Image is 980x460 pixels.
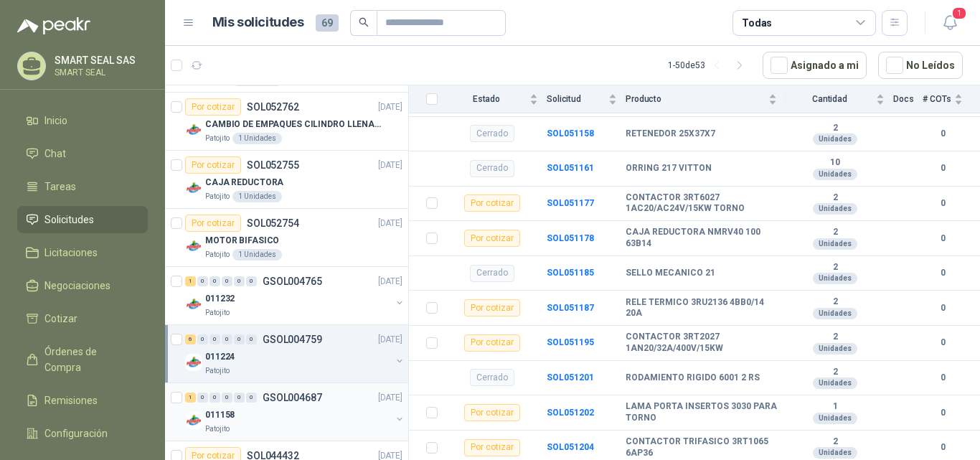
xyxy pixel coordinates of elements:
b: SOL051185 [547,268,594,278]
a: Por cotizarSOL052754[DATE] Company LogoMOTOR BIFASICOPatojito1 Unidades [165,209,408,267]
div: Unidades [813,273,857,284]
span: Inicio [44,113,67,128]
p: [DATE] [378,391,402,405]
div: Por cotizar [464,194,520,212]
a: Inicio [17,107,148,134]
p: CAMBIO DE EMPAQUES CILINDRO LLENADORA MANUALNUAL [205,118,384,131]
b: 0 [923,371,963,385]
a: SOL051204 [547,442,594,452]
div: 1 - 50 de 53 [668,54,751,77]
div: Unidades [813,238,857,250]
div: 0 [246,276,257,286]
p: [DATE] [378,275,402,288]
span: Tareas [44,179,76,194]
div: 1 [185,276,196,286]
p: [DATE] [378,159,402,172]
a: Configuración [17,420,148,447]
p: GSOL004687 [263,393,322,403]
a: Negociaciones [17,272,148,299]
button: Asignado a mi [763,52,867,79]
b: 2 [786,227,885,238]
div: Unidades [813,413,857,424]
b: RETENEDOR 25X37X7 [626,128,715,140]
span: search [359,17,369,27]
th: # COTs [923,85,980,113]
p: Patojito [205,365,230,377]
span: 69 [316,14,339,32]
a: 1 0 0 0 0 0 GSOL004687[DATE] Company Logo011158Patojito [185,389,405,435]
b: CAJA REDUCTORA NMRV40 100 63B14 [626,227,777,249]
div: 0 [222,334,232,344]
div: Cerrado [470,125,514,142]
a: SOL051177 [547,198,594,208]
div: Por cotizar [464,334,520,352]
b: 0 [923,127,963,141]
b: 2 [786,296,885,308]
img: Logo peakr [17,17,90,34]
b: 2 [786,262,885,273]
a: Remisiones [17,387,148,414]
a: SOL051187 [547,303,594,313]
b: CONTACTOR TRIFASICO 3RT1065 6AP36 [626,436,777,459]
div: 0 [197,276,208,286]
b: 0 [923,336,963,349]
span: 1 [951,6,967,20]
img: Company Logo [185,238,202,255]
b: 1 [786,401,885,413]
p: Patojito [205,249,230,260]
div: 0 [222,393,232,403]
div: 0 [246,334,257,344]
div: Cerrado [470,160,514,177]
h1: Mis solicitudes [212,12,304,33]
div: Por cotizar [464,299,520,316]
p: SOL052754 [247,218,299,228]
div: 1 [185,393,196,403]
div: 1 Unidades [232,133,282,144]
p: SMART SEAL SAS [55,55,144,65]
span: Chat [44,146,66,161]
b: SOL051161 [547,163,594,173]
b: 0 [923,232,963,245]
p: Patojito [205,423,230,435]
span: Configuración [44,426,108,441]
a: SOL051195 [547,337,594,347]
div: Por cotizar [464,439,520,456]
div: Por cotizar [464,230,520,247]
span: Órdenes de Compra [44,344,134,375]
div: 0 [197,334,208,344]
div: Por cotizar [464,404,520,421]
b: 0 [923,161,963,175]
p: [DATE] [378,333,402,347]
p: [DATE] [378,100,402,114]
img: Company Logo [185,412,202,429]
a: SOL051202 [547,408,594,418]
a: SOL051201 [547,372,594,382]
div: Unidades [813,308,857,319]
div: Cerrado [470,265,514,282]
p: CAJA REDUCTORA [205,176,283,189]
th: Solicitud [547,85,626,113]
th: Docs [893,85,923,113]
p: 011158 [205,408,235,422]
span: Licitaciones [44,245,98,260]
div: 1 Unidades [232,191,282,202]
a: Chat [17,140,148,167]
button: 1 [937,10,963,36]
p: GSOL004759 [263,334,322,344]
th: Cantidad [786,85,893,113]
span: Producto [626,94,765,104]
p: 011232 [205,292,235,306]
p: SMART SEAL [55,68,144,77]
img: Company Logo [185,296,202,313]
b: LAMA PORTA INSERTOS 3030 PARA TORNO [626,401,777,423]
span: Cantidad [786,94,873,104]
a: 6 0 0 0 0 0 GSOL004759[DATE] Company Logo011224Patojito [185,331,405,377]
b: 2 [786,192,885,204]
th: Estado [446,85,547,113]
span: Solicitudes [44,212,94,227]
a: Solicitudes [17,206,148,233]
a: Órdenes de Compra [17,338,148,381]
